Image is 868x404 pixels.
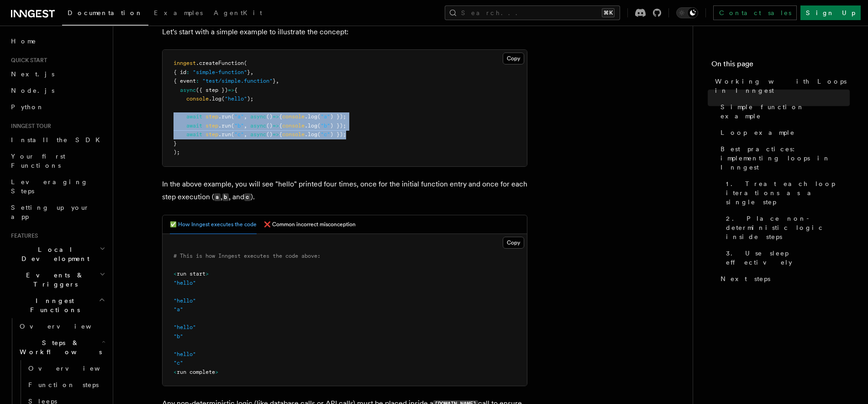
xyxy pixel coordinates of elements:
span: async [250,113,266,120]
span: < [174,369,177,375]
code: a [214,193,221,201]
a: Next.js [7,66,107,82]
span: run complete [177,369,215,375]
span: step [205,131,218,138]
span: ( [317,131,321,138]
span: Next.js [11,70,54,78]
span: Features [7,232,38,239]
span: ( [231,131,234,138]
a: Function steps [25,377,107,393]
p: Let's start with a simple example to illustrate the concept: [162,26,527,38]
span: "hello" [174,298,196,304]
span: { event [174,78,196,84]
span: => [273,122,279,129]
span: # This is how Inngest executes the code above: [174,253,321,259]
span: < [174,271,177,277]
a: Sign Up [800,5,861,20]
span: 3. Use sleep effectively [726,249,850,267]
span: { [234,87,237,93]
span: Your first Functions [11,153,65,169]
button: Events & Triggers [7,267,107,292]
span: } [247,69,250,75]
code: c [244,193,251,201]
span: Working with Loops in Inngest [715,77,850,95]
button: Steps & Workflows [16,335,107,360]
a: Overview [16,318,107,335]
span: "c" [234,131,244,138]
span: } [174,140,177,147]
span: "a" [234,113,244,120]
span: async [250,131,266,138]
span: Inngest tour [7,122,51,130]
span: "b" [321,122,330,129]
span: } [273,78,276,84]
span: : [186,69,189,75]
span: ); [247,96,253,102]
span: await [186,122,202,129]
a: Simple function example [717,99,850,124]
span: Next steps [721,274,770,283]
span: Documentation [68,9,143,16]
span: ( [231,122,234,129]
span: Overview [28,365,122,372]
span: Setting up your app [11,204,89,220]
span: "a" [174,306,183,313]
a: Examples [148,3,208,25]
span: ( [221,96,225,102]
span: Simple function example [721,102,850,121]
span: "c" [174,360,183,366]
span: , [276,78,279,84]
span: > [205,271,209,277]
span: ( [231,113,234,120]
span: .run [218,131,231,138]
span: .createFunction [196,60,244,66]
a: Install the SDK [7,132,107,148]
a: Documentation [62,3,148,26]
button: ❌ Common incorrect misconception [264,215,356,234]
span: "test/simple.function" [202,78,273,84]
span: Python [11,103,44,111]
span: "b" [234,122,244,129]
a: 2. Place non-deterministic logic inside steps [722,210,850,245]
span: : [196,78,199,84]
span: 2. Place non-deterministic logic inside steps [726,214,850,241]
span: console [282,131,305,138]
span: Best practices: implementing loops in Inngest [721,144,850,172]
span: "c" [321,131,330,138]
a: Overview [25,360,107,377]
span: Events & Triggers [7,271,100,289]
span: run start [177,271,205,277]
span: () [266,122,273,129]
span: "hello" [174,351,196,357]
a: 1. Treat each loop iterations as a single step [722,175,850,210]
span: ) }); [330,122,346,129]
span: .run [218,122,231,129]
span: Local Development [7,245,100,263]
span: => [273,113,279,120]
span: console [282,113,305,120]
span: console [186,96,209,102]
span: Node.js [11,87,54,94]
span: "a" [321,113,330,120]
span: () [266,131,273,138]
a: Loop example [717,124,850,141]
span: > [215,369,218,375]
span: ); [174,149,180,155]
span: () [266,113,273,120]
a: Node.js [7,82,107,99]
button: Copy [503,53,524,64]
span: Home [11,37,37,46]
button: Toggle dark mode [676,7,698,18]
a: Next steps [717,271,850,287]
span: await [186,113,202,120]
button: Copy [503,237,524,249]
span: ( [317,113,321,120]
span: "hello" [174,324,196,330]
p: In the above example, you will see "hello" printed four times, once for the initial function entr... [162,178,527,204]
span: , [244,122,247,129]
span: { [279,122,282,129]
button: Local Development [7,241,107,267]
button: ✅ How Inngest executes the code [170,215,257,234]
kbd: ⌘K [602,8,615,17]
a: Home [7,33,107,49]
